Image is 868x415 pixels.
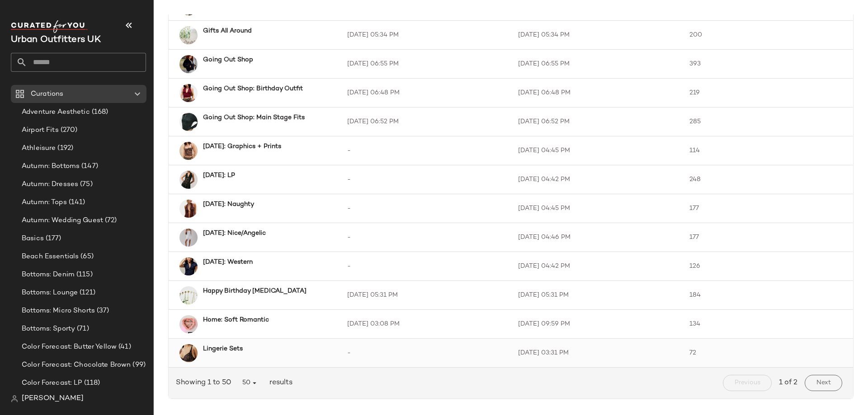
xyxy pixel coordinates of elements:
b: Going Out Shop: Main Stage Fits [203,113,305,122]
b: Home: Soft Romantic [203,315,269,325]
img: 0111593370081_040_b [179,257,198,275]
span: Next [816,379,831,387]
span: (270) [59,125,78,135]
span: Adventure Aesthetic [22,107,90,117]
button: 50 [235,375,266,391]
span: Autumn: Bottoms [22,161,80,172]
img: 0560943110031_066_a2 [179,315,198,333]
td: 200 [682,21,854,50]
td: [DATE] 06:48 PM [511,79,682,107]
td: [DATE] 05:34 PM [340,21,511,50]
img: cfy_white_logo.C9jOOHJF.svg [11,20,88,33]
td: [DATE] 05:31 PM [340,281,511,310]
span: Curations [31,89,63,99]
b: Going Out Shop: Birthday Outfit [203,84,303,93]
td: [DATE] 06:55 PM [511,50,682,79]
td: 72 [682,339,854,368]
img: 0148439780045_061_a2 [179,84,198,102]
img: 0133920510200_001_a2 [179,55,198,73]
span: 50 [242,379,259,387]
span: (65) [79,252,94,262]
td: 177 [682,223,854,252]
b: [DATE]: Naughty [203,200,254,209]
td: [DATE] 05:31 PM [511,281,682,310]
img: 0140559690220_029_a2 [179,142,198,160]
td: [DATE] 04:45 PM [511,136,682,165]
span: (41) [117,342,131,352]
b: [DATE]: LP [203,171,235,180]
td: [DATE] 04:42 PM [511,165,682,194]
td: [DATE] 05:34 PM [511,21,682,50]
span: Bottoms: Lounge [22,288,78,298]
span: (118) [82,378,100,388]
img: 0544436280141_004_a2 [179,26,198,44]
td: - [340,165,511,194]
td: [DATE] 06:52 PM [340,107,511,136]
button: Next [805,375,842,391]
span: Bottoms: Denim [22,270,75,280]
td: 114 [682,136,854,165]
td: - [340,136,511,165]
span: Basics [22,233,44,244]
span: Beach Essentials [22,252,79,262]
td: - [340,223,511,252]
td: 177 [682,194,854,223]
td: 134 [682,310,854,339]
span: Airport Fits [22,125,59,135]
td: [DATE] 03:31 PM [511,339,682,368]
b: [DATE]: Nice/Angelic [203,228,266,238]
span: Color Forecast: Chocolate Brown [22,360,131,370]
b: Going Out Shop [203,55,253,65]
span: (72) [103,215,117,226]
td: 219 [682,79,854,107]
td: [DATE] 03:08 PM [340,310,511,339]
img: 0130957990083_011_a2 [179,228,198,247]
b: [DATE]: Western [203,257,253,267]
span: Autumn: Wedding Guest [22,215,103,226]
span: Color Forecast: LP [22,378,82,388]
td: [DATE] 04:46 PM [511,223,682,252]
td: [DATE] 04:42 PM [511,252,682,281]
span: Athleisure [22,143,56,154]
td: [DATE] 04:45 PM [511,194,682,223]
img: 0140559690170_020_b [179,344,198,362]
span: [PERSON_NAME] [22,393,84,404]
b: [DATE]: Graphics + Prints [203,142,281,151]
b: Gifts All Around [203,26,252,36]
td: 126 [682,252,854,281]
td: [DATE] 06:48 PM [340,79,511,107]
span: (99) [131,360,146,370]
td: 285 [682,107,854,136]
td: [DATE] 06:55 PM [340,50,511,79]
span: (71) [75,324,89,334]
b: Happy Birthday [MEDICAL_DATA] [203,286,307,296]
span: (192) [56,143,73,154]
b: Lingerie Sets [203,344,243,354]
span: (141) [67,197,85,208]
img: 0112641640126_036_a2 [179,113,198,131]
td: [DATE] 06:52 PM [511,107,682,136]
span: Bottoms: Sporty [22,324,75,334]
span: (115) [75,270,93,280]
img: 0147265640210_001_a2 [179,171,198,189]
td: [DATE] 09:59 PM [511,310,682,339]
span: (168) [90,107,108,117]
span: (177) [44,233,61,244]
td: 393 [682,50,854,79]
img: 0560370050389_070_a2 [179,286,198,304]
span: Autumn: Tops [22,197,67,208]
td: - [340,252,511,281]
img: 0148439780032_260_a2 [179,200,198,218]
span: (121) [78,288,95,298]
span: Current Company Name [11,35,101,45]
span: Color Forecast: Butter Yellow [22,342,117,352]
span: Autumn: Dresses [22,179,78,190]
td: - [340,194,511,223]
span: (75) [78,179,93,190]
span: (147) [80,161,98,172]
span: results [266,378,292,388]
span: (37) [95,306,109,316]
td: 248 [682,165,854,194]
td: 184 [682,281,854,310]
img: svg%3e [11,395,18,402]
